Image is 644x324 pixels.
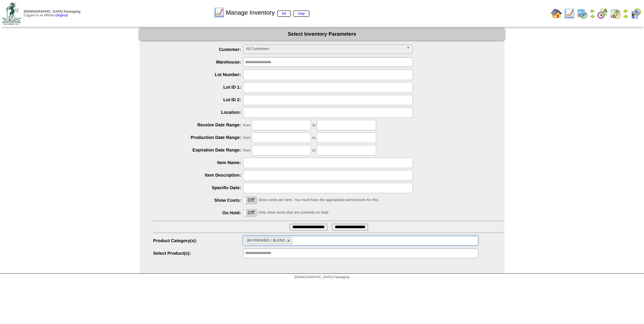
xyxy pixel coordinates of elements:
[243,209,257,217] div: OnOff
[243,197,257,204] div: OnOff
[590,8,595,14] img: arrowleft.gif
[295,275,349,279] span: [DEMOGRAPHIC_DATA] Packaging
[153,198,243,203] label: Show Costs:
[312,136,315,140] span: to
[153,238,243,243] label: Product Category(s):
[153,72,243,77] label: Lot Number:
[243,210,257,216] label: Off
[243,148,251,152] span: from
[246,45,404,53] span: All Customers
[590,14,595,19] img: arrowright.gif
[153,47,243,52] label: Customer:
[597,8,608,19] img: calendarblend.gif
[153,147,243,152] label: Expiration Date Range:
[243,136,251,140] span: from
[56,14,68,17] a: (logout)
[312,123,315,127] span: to
[623,8,628,14] img: arrowleft.gif
[243,123,251,127] span: from
[153,110,243,115] label: Location:
[153,251,243,256] label: Select Product(s):
[577,8,588,19] img: calendarprod.gif
[153,122,243,127] label: Receive Date Range:
[243,197,257,204] label: Off
[623,14,628,19] img: arrowright.gif
[153,97,243,102] label: Lot ID 2:
[153,173,243,178] label: Item Description:
[153,160,243,165] label: Item Name:
[293,11,309,17] a: map
[551,8,562,19] img: home.gif
[564,8,575,19] img: line_graph.gif
[630,8,641,19] img: calendarcustomer.gif
[312,148,315,152] span: to
[153,185,243,190] label: Specific Date:
[258,211,329,215] span: Only show items that are currently on hold.
[610,8,621,19] img: calendarinout.gif
[258,198,379,202] span: Show costs per item. You must have the appropriate permissions for this.
[247,238,285,242] span: IM FINISHED / BLEND
[277,11,291,17] a: list
[153,135,243,140] label: Production Date Range:
[153,85,243,90] label: Lot ID 1:
[24,10,80,17] span: Logged in as Mfetters
[24,10,80,14] span: [DEMOGRAPHIC_DATA] Packaging
[226,9,309,16] span: Manage Inventory
[153,59,243,65] label: Warehouse:
[140,28,504,40] div: Select Inventory Parameters
[214,7,224,18] img: line_graph.gif
[2,2,21,25] img: zoroco-logo-small.webp
[153,210,243,215] label: On Hold:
